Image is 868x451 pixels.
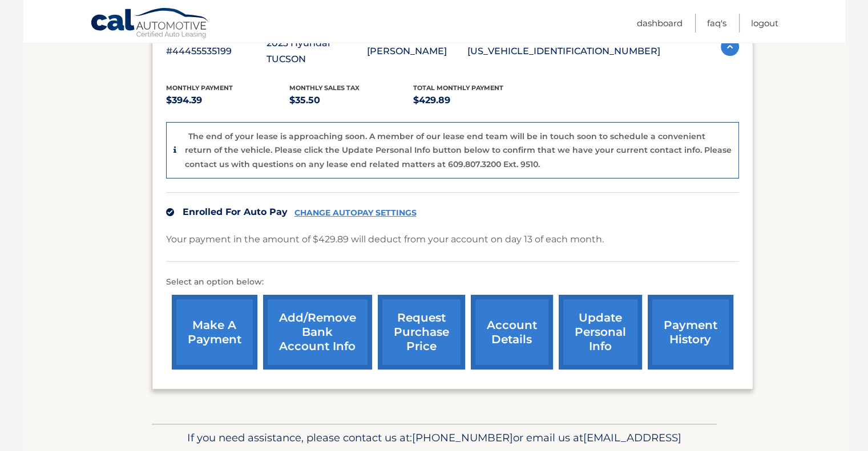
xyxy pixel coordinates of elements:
p: [PERSON_NAME] [367,43,467,59]
span: Enrolled For Auto Pay [183,206,288,217]
a: Cal Automotive [90,7,210,40]
a: payment history [648,295,733,369]
a: Logout [751,14,778,32]
a: FAQ's [707,14,726,32]
span: [PHONE_NUMBER] [412,431,513,444]
a: CHANGE AUTOPAY SETTINGS [294,208,417,218]
span: Total Monthly Payment [413,84,503,92]
a: update personal info [559,295,642,369]
a: account details [471,295,553,369]
p: The end of your lease is approaching soon. A member of our lease end team will be in touch soon t... [185,131,732,169]
p: #44455535199 [166,43,267,59]
a: Dashboard [637,14,683,32]
p: $394.39 [166,92,290,108]
a: request purchase price [378,295,465,369]
img: accordion-active.svg [721,38,739,56]
p: $429.89 [413,92,537,108]
span: Monthly sales Tax [289,84,360,92]
p: [US_VEHICLE_IDENTIFICATION_NUMBER] [467,43,660,59]
a: make a payment [172,295,257,369]
p: $35.50 [289,92,413,108]
a: Add/Remove bank account info [263,295,372,369]
p: 2023 Hyundai TUCSON [267,35,367,67]
p: Select an option below: [166,275,739,289]
p: Your payment in the amount of $429.89 will deduct from your account on day 13 of each month. [166,231,604,247]
span: Monthly Payment [166,84,233,92]
img: check.svg [166,208,174,216]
